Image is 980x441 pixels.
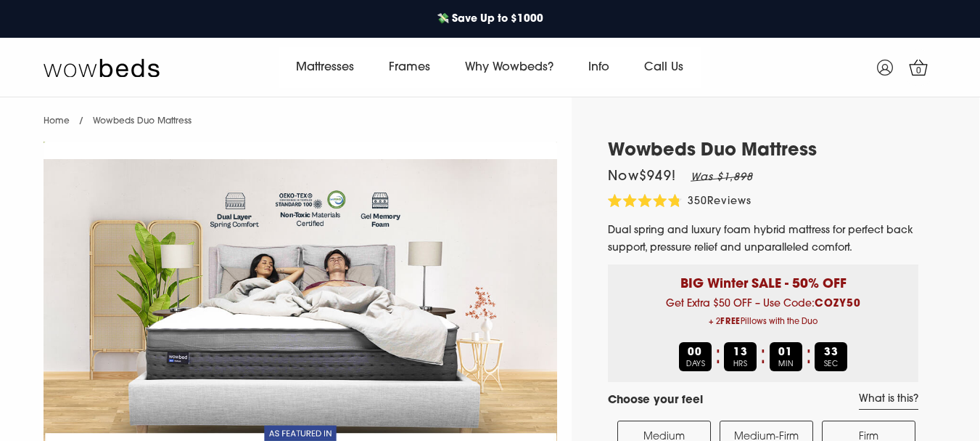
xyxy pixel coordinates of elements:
[859,393,918,410] a: What is this?
[824,347,839,358] b: 33
[815,342,847,371] div: SEC
[679,342,712,371] div: DAYS
[371,47,448,88] a: Frames
[44,57,160,78] img: Wow Beds Logo
[707,196,752,207] span: Reviews
[691,172,753,183] em: Was $1,898
[44,97,192,134] nav: breadcrumbs
[608,393,703,410] h4: Choose your feel
[688,347,702,358] b: 00
[448,47,571,88] a: Why Wowbeds?
[93,117,192,126] span: Wowbeds Duo Mattress
[733,347,748,358] b: 13
[571,47,627,88] a: Info
[44,117,70,126] a: Home
[608,225,913,254] span: Dual spring and luxury foam hybrid mattress for perfect back support, pressure relief and unparal...
[912,64,926,78] span: 0
[627,47,701,88] a: Call Us
[900,49,936,86] a: 0
[429,4,551,34] a: 💸 Save Up to $1000
[770,342,802,371] div: MIN
[79,117,83,126] span: /
[815,299,861,309] b: COZY50
[720,318,741,326] b: FREE
[608,171,676,184] span: Now $949 !
[619,299,907,331] span: Get Extra $50 OFF – Use Code:
[778,347,793,358] b: 01
[688,196,707,207] span: 350
[619,264,907,294] p: BIG Winter SALE - 50% OFF
[619,313,907,331] span: + 2 Pillows with the Duo
[279,47,371,88] a: Mattresses
[608,141,918,162] h1: Wowbeds Duo Mattress
[724,342,757,371] div: HRS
